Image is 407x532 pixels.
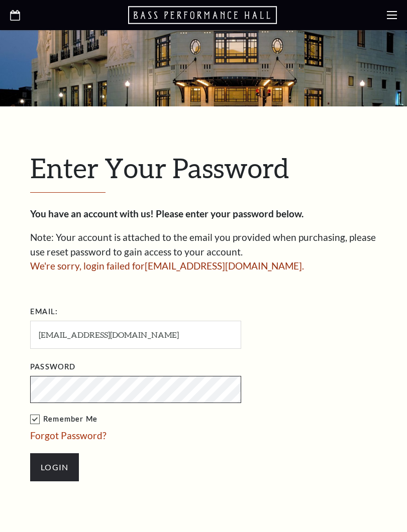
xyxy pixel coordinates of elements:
label: Password [30,361,75,373]
input: Required [30,321,241,348]
span: We're sorry, login failed for [EMAIL_ADDRESS][DOMAIN_NAME] . [30,260,304,272]
strong: You have an account with us! [30,208,154,219]
span: Enter Your Password [30,152,289,184]
label: Email: [30,306,58,318]
p: Note: Your account is attached to the email you provided when purchasing, please use reset passwo... [30,230,377,259]
strong: Please enter your password below. [156,208,303,219]
a: Forgot Password? [30,430,107,441]
label: Remember Me [30,413,342,426]
input: Login [30,453,79,481]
